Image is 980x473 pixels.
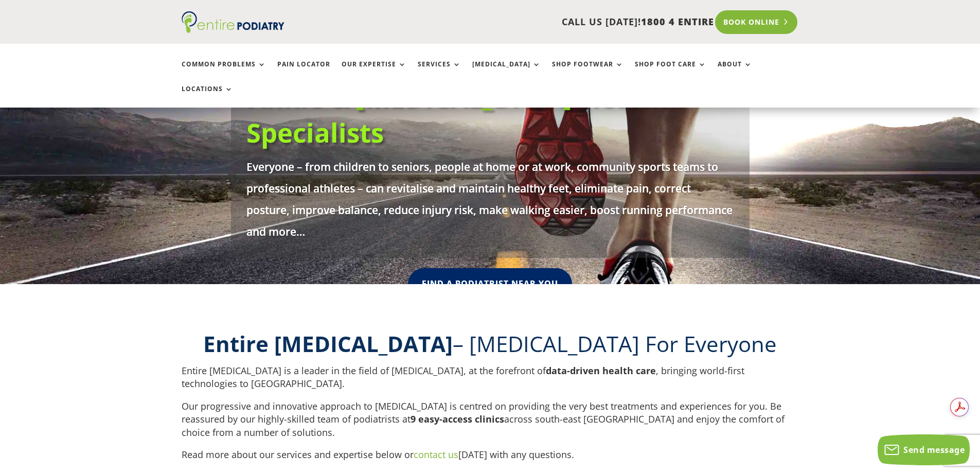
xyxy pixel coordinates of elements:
[418,61,461,83] a: Services
[342,61,406,83] a: Our Expertise
[182,448,799,471] p: Read more about our services and expertise below or [DATE] with any questions.
[635,61,706,83] a: Shop Foot Care
[324,15,714,29] p: CALL US [DATE]!
[408,268,572,300] a: Find A Podiatrist Near You
[715,10,798,34] a: Book Online
[277,61,330,83] a: Pain Locator
[411,413,504,425] strong: 9 easy-access clinics
[641,15,714,28] span: 1800 4 ENTIRE
[552,61,623,83] a: Shop Footwear
[472,61,541,83] a: [MEDICAL_DATA]
[718,61,752,83] a: About
[182,25,284,35] a: Entire Podiatry
[182,364,799,400] p: Entire [MEDICAL_DATA] is a leader in the field of [MEDICAL_DATA], at the forefront of , bringing ...
[414,448,458,461] a: contact us
[182,61,266,83] a: Common Problems
[203,329,453,358] b: Entire [MEDICAL_DATA]
[246,41,696,150] a: South-[GEOGRAPHIC_DATA]'s Foot, Ankle & [MEDICAL_DATA] Health Specialists
[182,400,799,449] p: Our progressive and innovative approach to [MEDICAL_DATA] is centred on providing the very best t...
[246,156,734,242] p: Everyone – from children to seniors, people at home or at work, community sports teams to profess...
[878,434,970,465] button: Send message
[903,444,965,456] span: Send message
[546,364,656,377] strong: data-driven health care
[182,329,799,364] h2: – [MEDICAL_DATA] For Everyone
[182,11,284,33] img: logo (1)
[182,85,233,108] a: Locations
